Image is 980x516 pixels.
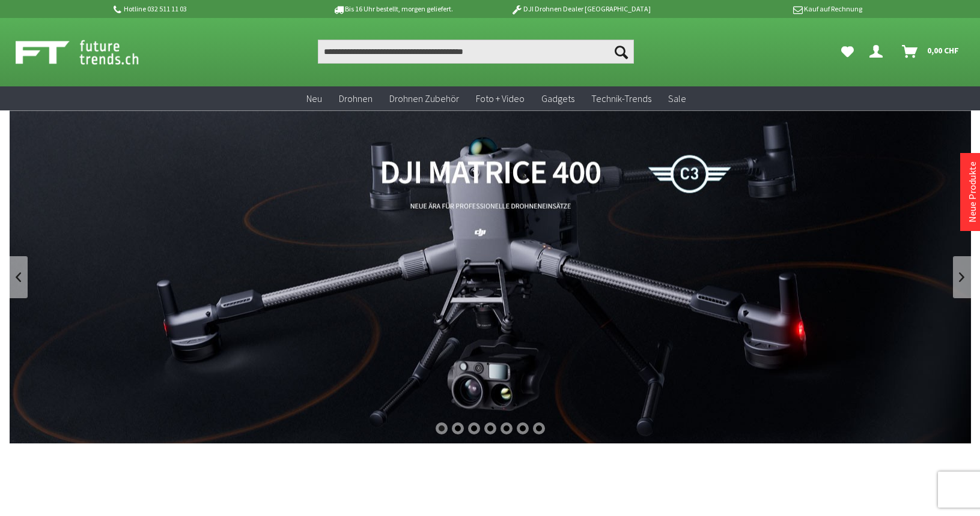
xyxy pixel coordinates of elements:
[487,2,674,16] p: DJI Drohnen Dealer [GEOGRAPHIC_DATA]
[675,2,862,16] p: Kauf auf Rechnung
[609,40,634,64] button: Suchen
[330,86,381,111] a: Drohnen
[541,92,574,104] span: Gadgets
[467,86,533,111] a: Foto + Video
[583,86,660,111] a: Technik-Trends
[318,40,634,64] input: Produkt, Marke, Kategorie, EAN, Artikelnummer…
[865,40,892,64] a: Dein Konto
[897,40,965,64] a: Warenkorb
[660,86,695,111] a: Sale
[436,422,448,434] div: 1
[966,161,978,223] a: Neue Produkte
[835,40,860,64] a: Meine Favoriten
[306,92,322,104] span: Neu
[501,422,513,434] div: 5
[339,92,373,104] span: Drohnen
[517,422,529,434] div: 6
[452,422,464,434] div: 2
[533,86,583,111] a: Gadgets
[533,422,545,434] div: 7
[927,41,959,60] span: 0,00 CHF
[484,422,496,434] div: 4
[468,422,480,434] div: 3
[591,92,651,104] span: Technik-Trends
[298,86,330,111] a: Neu
[112,2,299,16] p: Hotline 032 511 11 03
[381,86,467,111] a: Drohnen Zubehör
[476,92,525,104] span: Foto + Video
[10,110,971,443] a: DJI Matrice 400
[668,92,686,104] span: Sale
[16,37,165,67] img: Shop Futuretrends - zur Startseite wechseln
[299,2,487,16] p: Bis 16 Uhr bestellt, morgen geliefert.
[389,92,459,104] span: Drohnen Zubehör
